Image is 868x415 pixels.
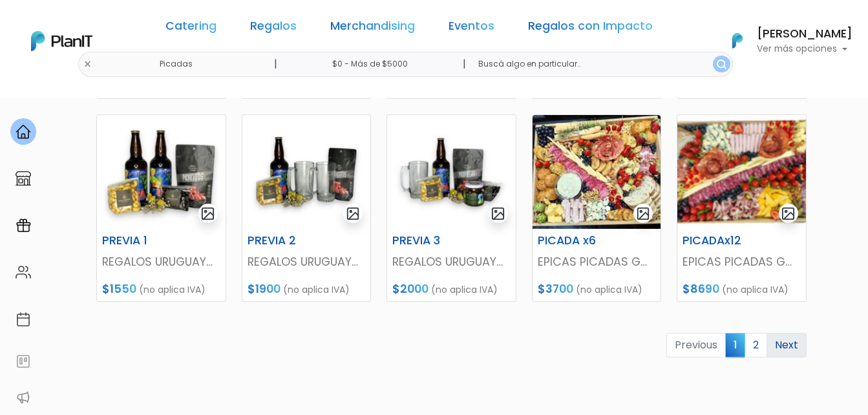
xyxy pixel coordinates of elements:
[16,124,31,140] img: home-e721727adea9d79c4d83392d1f703f7f8bce08238fde08b1acbfd93340b81755.svg
[745,333,767,357] a: 2
[248,281,281,297] span: $1900
[723,27,752,55] img: PlanIt Logo
[83,60,92,69] img: close-6986928ebcb1d6c9903e3b54e860dbc4d054630f23adef3a32610726dff6a82b.svg
[431,283,498,296] span: (no aplica IVA)
[16,171,31,186] img: marketplace-4ceaa7011d94191e9ded77b95e3339b90024bf715f7c57f8cf31f2d8c509eaba.svg
[386,114,516,302] a: gallery-light PREVIA 3 REGALOS URUGUAYOS $2000 (no aplica IVA)
[330,21,415,36] a: Merchandising
[200,206,215,221] img: gallery-light
[675,234,764,248] h6: PICADAx12
[677,115,806,229] img: thumb_Captura_de_pantalla_2025-06-30_160241.png
[387,115,516,229] img: thumb_2000___2000-Photoroom_-_2025-06-03T102316.809.jpg
[242,115,371,229] img: thumb_2000___2000-Photoroom_-_2025-06-03T101623.692.jpg
[96,114,226,302] a: gallery-light PREVIA 1 REGALOS URUGUAYOS $1550 (no aplica IVA)
[16,218,31,233] img: campaigns-02234683943229c281be62815700db0a1741e53638e28bf9629b52c665b00959.svg
[16,312,31,327] img: calendar-87d922413cdce8b2cf7b7f5f62616a5cf9e4887200fb71536465627b3292af00.svg
[67,12,186,37] div: ¿Necesitás ayuda?
[468,52,732,77] input: Buscá algo en particular..
[757,45,852,54] p: Ver más opciones
[532,114,662,302] a: gallery-light PICADA x6 EPICAS PICADAS GOURMET $3700 (no aplica IVA)
[242,114,372,302] a: gallery-light PREVIA 2 REGALOS URUGUAYOS $1900 (no aplica IVA)
[16,354,31,369] img: feedback-78b5a0c8f98aac82b08bfc38622c3050aee476f2c9584af64705fc4e61158814.svg
[102,253,220,270] p: REGALOS URUGUAYOS
[94,234,184,248] h6: PREVIA 1
[139,283,206,296] span: (no aplica IVA)
[767,333,807,357] a: Next
[725,333,745,357] span: 1
[683,281,719,297] span: $8690
[283,283,350,296] span: (no aplica IVA)
[97,115,226,229] img: thumb_2000___2000-Photoroom__100_.jpg
[576,283,642,296] span: (no aplica IVA)
[16,390,31,405] img: partners-52edf745621dab592f3b2c58e3bca9d71375a7ef29c3b500c9f145b62cc070d4.svg
[757,28,852,40] h6: [PERSON_NAME]
[385,234,474,248] h6: PREVIA 3
[102,281,136,297] span: $1550
[717,59,726,69] img: search_button-432b6d5273f82d61273b3651a40e1bd1b912527efae98b1b7a1b2c0702e16a8d.svg
[250,21,297,36] a: Regalos
[636,206,651,221] img: gallery-light
[16,264,31,280] img: people-662611757002400ad9ed0e3c099ab2801c6687ba6c219adb57efc949bc21e19d.svg
[538,281,573,297] span: $3700
[677,114,807,302] a: gallery-light PICADAx12 EPICAS PICADAS GOURMET $8690 (no aplica IVA)
[392,281,429,297] span: $2000
[538,253,656,270] p: EPICAS PICADAS GOURMET
[722,283,789,296] span: (no aplica IVA)
[165,21,217,36] a: Catering
[533,115,661,229] img: thumb_WhatsApp_Image_2025-06-23_at_15.25.51.jpeg
[392,253,511,270] p: REGALOS URUGUAYOS
[463,56,466,72] p: |
[530,234,619,248] h6: PICADA x6
[346,206,361,221] img: gallery-light
[491,206,505,221] img: gallery-light
[31,31,92,51] img: PlanIt Logo
[715,24,852,58] button: PlanIt Logo [PERSON_NAME] Ver más opciones
[683,253,801,270] p: EPICAS PICADAS GOURMET
[528,21,653,36] a: Regalos con Impacto
[240,234,329,248] h6: PREVIA 2
[449,21,494,36] a: Eventos
[781,206,796,221] img: gallery-light
[248,253,366,270] p: REGALOS URUGUAYOS
[274,56,277,72] p: |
